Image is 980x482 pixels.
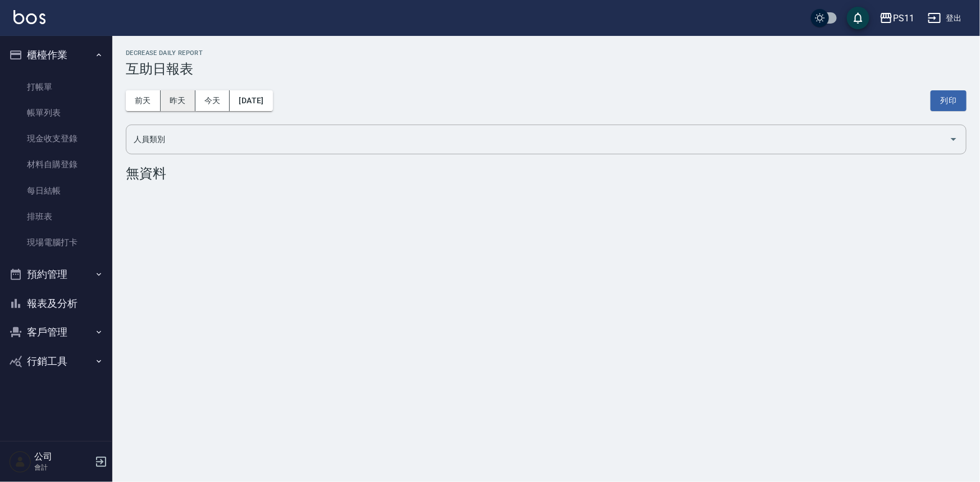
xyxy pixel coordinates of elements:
button: PS11 [875,7,919,30]
h3: 互助日報表 [126,61,967,77]
h5: 公司 [34,451,92,462]
a: 排班表 [4,204,108,229]
img: Logo [13,10,45,24]
button: 報表及分析 [4,289,108,318]
a: 現金收支登錄 [4,126,108,152]
button: Open [945,130,963,148]
button: 行銷工具 [4,347,108,376]
button: 今天 [195,90,230,111]
button: save [847,7,869,29]
p: 會計 [34,462,92,472]
a: 每日結帳 [4,178,108,204]
button: 列印 [931,90,967,111]
button: 前天 [126,90,161,111]
a: 材料自購登錄 [4,152,108,177]
button: 昨天 [161,90,195,111]
h2: Decrease Daily Report [126,49,967,57]
input: 人員名稱 [131,130,945,149]
a: 帳單列表 [4,100,108,126]
a: 打帳單 [4,74,108,100]
img: Person [9,451,31,473]
button: 客戶管理 [4,318,108,347]
div: PS11 [893,11,914,25]
button: [DATE] [230,90,272,111]
a: 現場電腦打卡 [4,229,108,255]
button: 登出 [923,8,967,29]
div: 無資料 [126,166,967,181]
button: 櫃檯作業 [4,40,108,70]
button: 預約管理 [4,260,108,289]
